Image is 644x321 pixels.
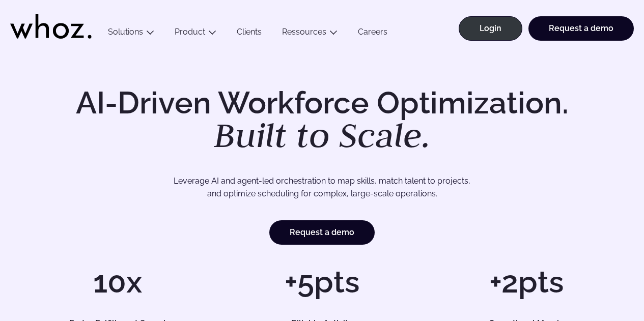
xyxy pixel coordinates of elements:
[528,16,634,41] a: Request a demo
[348,27,398,41] a: Careers
[50,174,594,200] p: Leverage AI and agent-led orchestration to map skills, match talent to projects, and optimize sch...
[98,27,164,41] button: Solutions
[175,27,205,37] a: Product
[225,267,419,297] h1: +5pts
[214,112,431,157] em: Built to Scale.
[272,27,348,41] button: Ressources
[227,27,272,41] a: Clients
[269,220,375,245] a: Request a demo
[459,16,522,41] a: Login
[62,87,583,153] h1: AI-Driven Workforce Optimization.
[20,267,215,297] h1: 10x
[164,27,227,41] button: Product
[282,27,326,37] a: Ressources
[429,267,624,297] h1: +2pts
